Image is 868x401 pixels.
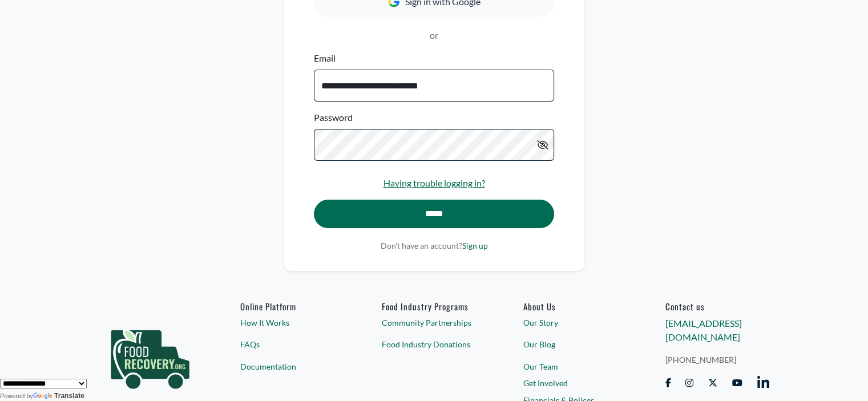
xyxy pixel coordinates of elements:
[383,177,485,188] a: Having trouble logging in?
[523,317,628,329] a: Our Story
[523,338,628,350] a: Our Blog
[240,317,345,329] a: How It Works
[665,354,769,366] a: [PHONE_NUMBER]
[314,111,353,124] label: Password
[314,240,554,252] p: Don't have an account?
[523,301,628,311] a: About Us
[462,241,488,250] a: Sign up
[240,361,345,372] a: Documentation
[240,301,345,311] h6: Online Platform
[382,301,486,311] h6: Food Industry Programs
[665,318,741,342] a: [EMAIL_ADDRESS][DOMAIN_NAME]
[523,361,628,372] a: Our Team
[665,301,769,311] h6: Contact us
[33,392,54,400] img: Google Translate
[33,392,84,400] a: Translate
[314,29,554,42] p: or
[382,338,486,350] a: Food Industry Donations
[314,51,336,65] label: Email
[240,338,345,350] a: FAQs
[382,317,486,329] a: Community Partnerships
